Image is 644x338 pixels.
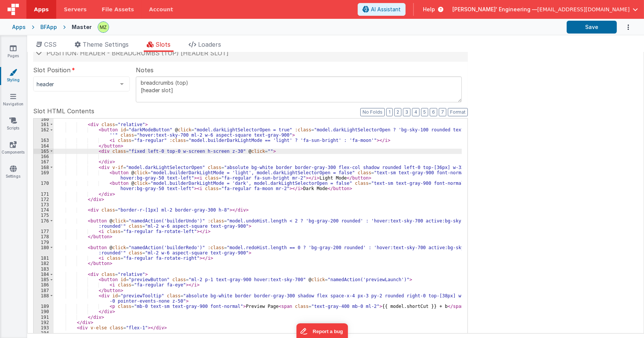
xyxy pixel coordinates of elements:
button: No Folds [360,108,385,116]
div: Apps [12,23,26,31]
div: 169 [34,170,54,181]
button: Options [617,20,632,35]
button: 3 [403,108,410,116]
span: Loaders [198,41,221,48]
button: Save [567,21,617,33]
span: [PERSON_NAME]' Engineering — [452,6,537,13]
div: 193 [34,325,54,330]
div: 185 [34,277,54,282]
div: 172 [34,197,54,202]
span: Theme Settings [83,41,129,48]
button: 2 [394,108,401,116]
div: 184 [34,272,54,277]
div: 192 [34,320,54,325]
div: 163 [34,138,54,143]
span: header [37,81,114,88]
span: Notes [136,65,154,75]
div: 180 [34,245,54,256]
div: 189 [34,304,54,309]
span: CSS [44,41,57,48]
span: Servers [64,6,86,13]
span: Slot HTML Contents [33,107,94,116]
div: 178 [34,234,54,239]
div: 183 [34,266,54,272]
div: 182 [34,261,54,266]
button: Format [448,108,468,116]
button: 4 [412,108,420,116]
div: 191 [34,315,54,320]
div: 179 [34,240,54,245]
div: 164 [34,143,54,149]
span: AI Assistant [371,6,401,13]
button: 1 [386,108,393,116]
div: 162 [34,127,54,138]
div: 177 [34,229,54,234]
span: Position: header - breadcrumbs (top) [header slot] [46,49,229,57]
button: 7 [439,108,446,116]
div: 174 [34,207,54,213]
div: BFApp [40,23,57,31]
span: Slots [155,41,171,48]
div: 175 [34,213,54,218]
div: 171 [34,192,54,197]
div: Master [72,23,92,31]
button: 5 [421,108,428,116]
span: Help [423,6,435,13]
div: 166 [34,154,54,159]
div: 173 [34,202,54,207]
div: 190 [34,309,54,314]
span: [EMAIL_ADDRESS][DOMAIN_NAME] [537,6,630,13]
div: 160 [34,117,54,122]
button: [PERSON_NAME]' Engineering — [EMAIL_ADDRESS][DOMAIN_NAME] [452,6,638,13]
span: Apps [34,6,49,13]
span: Slot Position [33,65,71,75]
div: 187 [34,288,54,293]
div: 161 [34,122,54,127]
span: File Assets [102,6,134,13]
div: 168 [34,165,54,170]
div: 186 [34,282,54,288]
button: 6 [430,108,437,116]
div: 176 [34,218,54,229]
div: 165 [34,149,54,154]
img: 095be3719ea6209dc2162ba73c069c80 [98,22,109,32]
div: 194 [34,330,54,336]
button: AI Assistant [358,3,406,16]
div: 181 [34,256,54,261]
div: 167 [34,159,54,164]
div: 170 [34,181,54,191]
div: 188 [34,293,54,304]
